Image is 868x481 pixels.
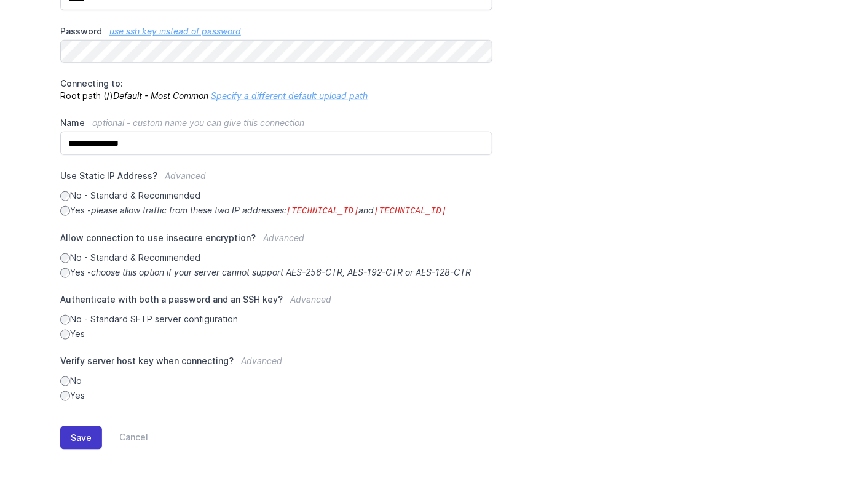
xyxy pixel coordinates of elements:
input: No - Standard & Recommended [60,191,70,201]
input: No [60,376,70,386]
a: Cancel [102,426,148,450]
span: optional - custom name you can give this connection [92,117,304,128]
span: Connecting to: [60,78,123,89]
label: No - Standard SFTP server configuration [60,313,492,325]
span: Advanced [263,233,304,243]
label: Use Static IP Address? [60,170,492,189]
input: Yes [60,330,70,340]
button: Save [60,426,102,450]
i: Default - Most Common [113,90,208,101]
label: Allow connection to use insecure encryption? [60,232,492,252]
i: choose this option if your server cannot support AES-256-CTR, AES-192-CTR or AES-128-CTR [91,267,471,277]
code: [TECHNICAL_ID] [286,206,359,216]
iframe: Drift Widget Chat Controller [807,419,853,466]
label: Yes [60,389,492,402]
label: Yes - [60,204,492,217]
a: Specify a different default upload path [211,90,368,101]
input: Yes -please allow traffic from these two IP addresses:[TECHNICAL_ID]and[TECHNICAL_ID] [60,206,70,216]
label: Authenticate with both a password and an SSH key? [60,293,492,313]
input: No - Standard & Recommended [60,253,70,263]
label: No - Standard & Recommended [60,252,492,264]
label: No - Standard & Recommended [60,189,492,202]
label: Password [60,25,492,38]
label: Yes [60,328,492,340]
span: Advanced [241,356,282,366]
label: Yes - [60,266,492,279]
label: Verify server host key when connecting? [60,355,492,375]
span: Advanced [290,294,331,304]
input: Yes -choose this option if your server cannot support AES-256-CTR, AES-192-CTR or AES-128-CTR [60,268,70,278]
input: No - Standard SFTP server configuration [60,315,70,325]
i: please allow traffic from these two IP addresses: and [91,205,446,215]
label: Name [60,117,492,129]
input: Yes [60,391,70,401]
a: use ssh key instead of password [109,26,241,36]
label: No [60,375,492,387]
span: Advanced [165,170,206,181]
code: [TECHNICAL_ID] [374,206,447,216]
p: Root path (/) [60,78,492,102]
